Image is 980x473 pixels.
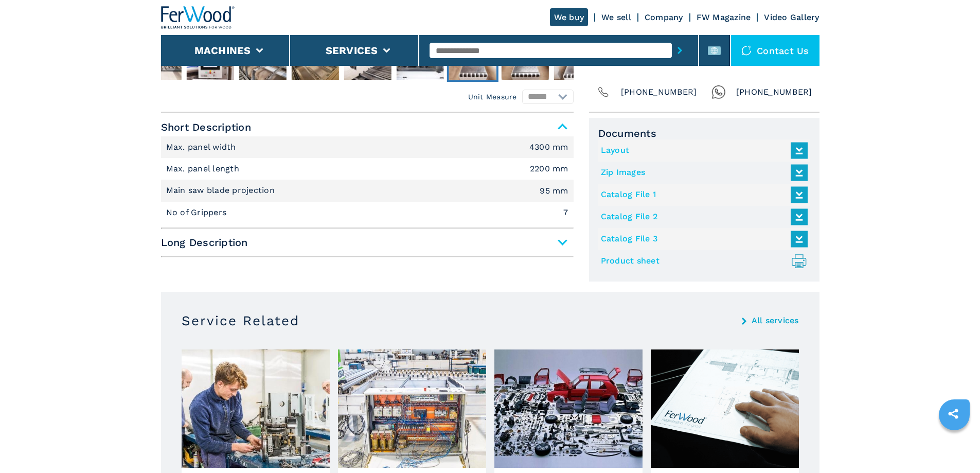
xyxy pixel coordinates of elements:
h3: Service Related [182,312,299,329]
span: [PHONE_NUMBER] [621,85,697,99]
button: Services [326,44,378,57]
a: Catalog File 1 [601,186,803,203]
span: Documents [598,127,810,139]
img: image [651,349,799,468]
img: Ferwood [161,6,235,29]
button: submit-button [672,39,688,62]
a: Catalog File 3 [601,231,803,248]
em: 7 [563,208,568,217]
button: Machines [194,44,251,57]
p: Max. panel length [166,163,242,174]
p: Main saw blade projection [166,185,278,196]
iframe: Chat [936,427,972,465]
img: image [182,349,330,468]
a: Video Gallery [764,12,819,22]
span: Long Description [161,233,574,252]
p: No of Grippers [166,207,229,218]
a: Catalog File 2 [601,208,803,225]
span: [PHONE_NUMBER] [736,85,812,99]
span: Short Description [161,118,574,136]
a: sharethis [940,401,966,427]
a: Product sheet [601,253,803,270]
a: Company [645,12,683,22]
a: FW Magazine [697,12,751,22]
em: 4300 mm [529,143,568,151]
a: Layout [601,142,803,159]
div: Short Description [161,136,574,224]
a: Zip Images [601,164,803,181]
img: Whatsapp [711,85,726,99]
img: image [494,349,643,468]
a: We sell [601,12,631,22]
a: We buy [550,8,589,26]
img: Phone [596,85,611,99]
em: Unit Measure [468,92,517,102]
em: 2200 mm [530,165,568,173]
img: Contact us [741,45,752,56]
div: Contact us [731,35,819,66]
p: Max. panel width [166,142,239,153]
a: All services [752,317,799,325]
em: 95 mm [540,187,568,195]
img: image [338,349,486,468]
